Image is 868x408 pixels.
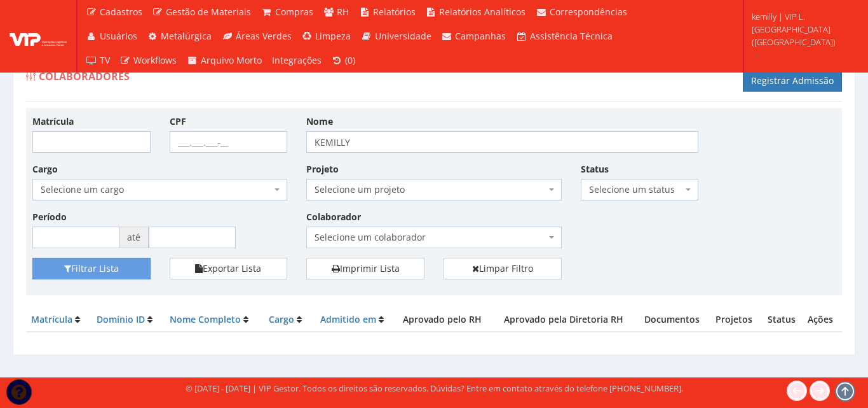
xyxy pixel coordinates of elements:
span: Correspondências [550,6,627,18]
a: Imprimir Lista [306,258,424,279]
span: Universidade [375,30,431,42]
a: Integrações [267,48,327,73]
span: Selecione um cargo [41,183,271,196]
span: Integrações [272,54,322,66]
span: Gestão de Materiais [166,6,251,18]
span: Colaboradores [39,69,130,83]
span: Relatórios [373,6,416,18]
a: Universidade [356,24,437,48]
span: kemilly | VIP L. [GEOGRAPHIC_DATA] ([GEOGRAPHIC_DATA]) [752,10,851,48]
input: ___.___.___-__ [170,131,288,153]
label: Projeto [306,163,339,176]
a: Áreas Verdes [217,24,297,48]
a: Admitido em [320,313,376,325]
button: Exportar Lista [170,258,288,279]
span: TV [100,54,110,66]
label: CPF [170,115,186,128]
span: (0) [345,54,355,66]
th: Aprovado pela Diretoria RH [492,308,635,332]
span: Relatórios Analíticos [439,6,526,18]
span: Selecione um colaborador [306,227,561,248]
label: Status [581,163,609,176]
span: até [119,227,149,248]
span: Selecione um projeto [315,183,545,196]
span: Metalúrgica [161,30,212,42]
img: logo [10,27,67,46]
span: Workflows [133,54,177,66]
a: TV [81,48,115,73]
a: Registrar Admissão [743,70,842,92]
span: Cadastros [100,6,142,18]
a: Usuários [81,24,142,48]
span: Arquivo Morto [201,54,262,66]
label: Nome [306,115,333,128]
th: Ações [803,308,842,332]
span: Assistência Técnica [530,30,613,42]
label: Período [32,211,67,223]
a: (0) [327,48,361,73]
span: Campanhas [455,30,506,42]
th: Projetos [708,308,760,332]
button: Filtrar Lista [32,258,151,279]
a: Assistência Técnica [511,24,618,48]
th: Documentos [635,308,708,332]
span: Usuários [100,30,137,42]
a: Nome Completo [170,313,241,325]
span: Limpeza [315,30,351,42]
span: RH [337,6,349,18]
th: Status [760,308,803,332]
label: Matrícula [32,115,74,128]
label: Colaborador [306,211,361,223]
div: © [DATE] - [DATE] | VIP Gestor. Todos os direitos são reservados. Dúvidas? Entre em contato atrav... [186,383,683,395]
th: Aprovado pelo RH [393,308,492,332]
a: Workflows [115,48,182,73]
a: Campanhas [437,24,512,48]
span: Selecione um colaborador [315,231,545,244]
a: Limpeza [297,24,356,48]
a: Limpar Filtro [444,258,562,279]
span: Selecione um status [581,179,699,200]
a: Metalúrgica [142,24,217,48]
span: Selecione um projeto [306,179,561,200]
a: Matrícula [31,313,72,325]
a: Cargo [269,313,294,325]
span: Selecione um cargo [32,179,287,200]
label: Cargo [32,163,58,176]
span: Selecione um status [589,183,683,196]
span: Compras [275,6,313,18]
span: Áreas Verdes [236,30,292,42]
a: Domínio ID [97,313,145,325]
a: Arquivo Morto [182,48,267,73]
